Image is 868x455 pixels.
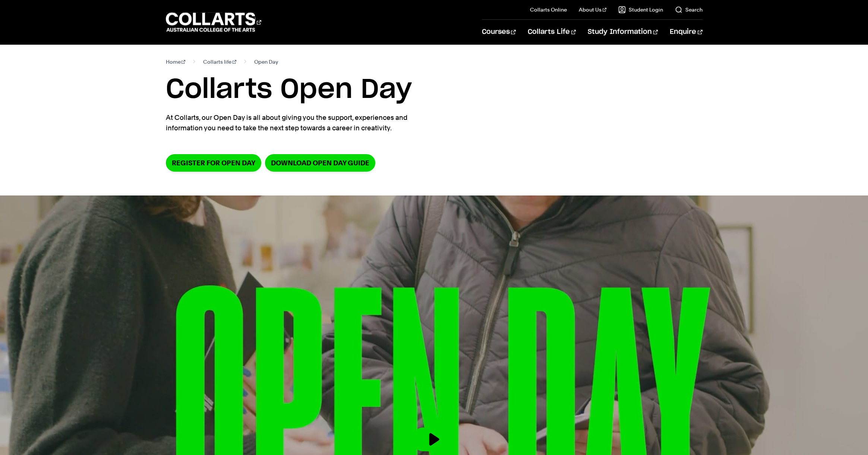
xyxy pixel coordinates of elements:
a: Study Information [588,20,658,44]
a: Collarts Life [528,20,576,44]
a: DOWNLOAD OPEN DAY GUIDE [265,154,375,172]
a: Register for Open Day [166,154,261,172]
p: At Collarts, our Open Day is all about giving you the support, experiences and information you ne... [166,112,438,133]
a: Home [166,57,186,67]
a: Collarts Online [530,6,567,13]
div: Go to homepage [166,12,261,33]
a: Enquire [670,20,702,44]
a: About Us [579,6,606,13]
a: Search [675,6,703,13]
a: Courses [482,20,516,44]
h1: Collarts Open Day [166,73,703,106]
a: Collarts life [203,57,236,67]
a: Student Login [618,6,663,13]
span: Open Day [254,57,278,67]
